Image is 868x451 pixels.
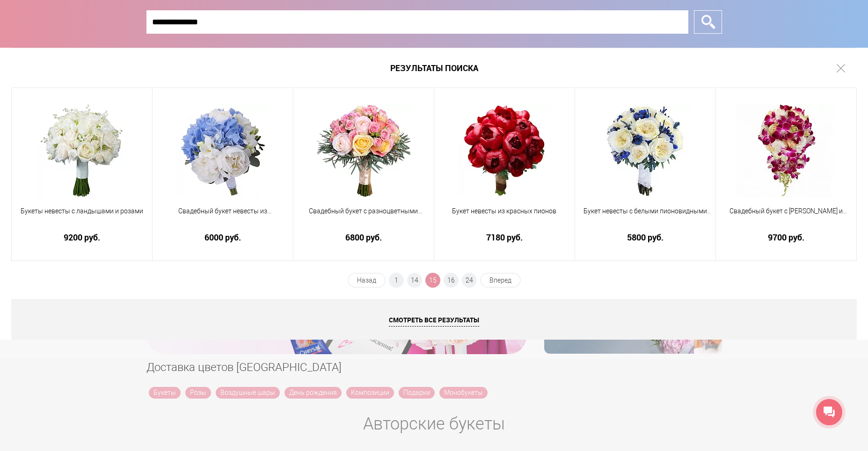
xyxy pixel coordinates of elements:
[299,206,428,227] a: Свадебный букет с разноцветными кустовыми розами
[444,273,459,288] a: 16
[722,206,850,227] a: Свадебный букет с [PERSON_NAME] и орхидеями
[581,233,709,242] a: 5800 руб.
[440,206,569,216] span: Букет невесты из красных пионов
[425,273,440,288] span: 15
[722,206,850,216] span: Свадебный букет с [PERSON_NAME] и орхидеями
[722,233,850,242] a: 9700 руб.
[176,104,270,197] img: Свадебный букет невесты из фрезий и гортензии
[458,104,551,197] img: Букет невесты из красных пионов
[440,233,569,242] a: 7180 руб.
[440,206,569,227] a: Букет невесты из красных пионов
[299,233,428,242] a: 6800 руб.
[598,104,692,197] img: Букет невесты с белыми пионовидными розами
[18,206,146,216] span: Букеты невесты с ландышами и розами
[159,206,287,216] span: Свадебный букет невесты из [GEOGRAPHIC_DATA] и гортензии
[35,104,129,197] img: Букеты невесты с ландышами и розами
[11,48,857,88] h1: Результаты поиска
[348,273,386,288] a: Назад
[18,233,146,242] a: 9200 руб.
[462,273,477,288] a: 24
[407,273,422,288] a: 14
[11,299,857,340] a: Смотреть все результаты
[581,206,709,216] span: Букет невесты с белыми пионовидными розами
[317,104,410,197] img: Свадебный букет с разноцветными кустовыми розами
[18,206,146,227] a: Букеты невесты с ландышами и розами
[159,206,287,227] a: Свадебный букет невесты из [GEOGRAPHIC_DATA] и гортензии
[389,273,404,288] a: 1
[389,315,479,327] span: Смотреть все результаты
[159,233,287,242] a: 6000 руб.
[736,104,836,197] img: Свадебный букет с розами и орхидеями
[299,206,428,216] span: Свадебный букет с разноцветными кустовыми розами
[581,206,709,227] a: Букет невесты с белыми пионовидными розами
[480,273,521,288] a: Вперед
